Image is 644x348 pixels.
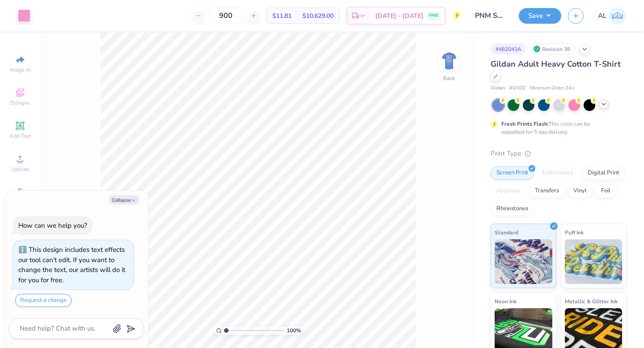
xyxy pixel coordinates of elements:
[509,85,525,92] span: # G500
[440,52,458,70] img: Back
[302,11,334,21] span: $10,629.00
[565,297,618,306] span: Metallic & Glitter Ink
[468,7,512,25] input: Untitled Design
[18,245,125,284] div: This design includes text effects our tool can't edit. If you want to change the text, our artist...
[491,149,626,159] div: Print Type
[11,166,29,173] span: Upload
[501,120,611,136] div: This color can be expedited for 5 day delivery.
[582,166,625,180] div: Digital Print
[491,202,534,216] div: Rhinestones
[537,166,579,180] div: Embroidery
[272,11,292,21] span: $11.81
[15,294,72,307] button: Request a change
[568,184,593,198] div: Vinyl
[495,297,517,306] span: Neon Ink
[18,221,87,230] div: How can we help you?
[529,184,565,198] div: Transfers
[491,59,621,69] span: Gildan Adult Heavy Cotton T-Shirt
[531,43,575,55] div: Revision 38
[10,99,30,106] span: Designs
[530,85,575,92] span: Minimum Order: 24 +
[501,120,549,127] strong: Fresh Prints Flash:
[598,11,606,21] span: AL
[443,74,455,82] div: Back
[491,166,534,180] div: Screen Print
[287,327,301,335] span: 100 %
[491,85,505,92] span: Gildan
[491,184,526,198] div: Applique
[609,7,626,25] img: Ashley Lara
[495,228,518,237] span: Standard
[429,13,438,19] span: FREE
[565,228,584,237] span: Puff Ink
[519,8,561,24] button: Save
[565,239,623,284] img: Puff Ink
[10,66,31,73] span: Image AI
[9,132,31,140] span: Add Text
[595,184,616,198] div: Foil
[109,195,139,204] button: Collapse
[491,43,526,55] div: # 482043A
[495,239,552,284] img: Standard
[208,8,243,24] input: – –
[598,7,626,25] a: AL
[375,11,424,21] span: [DATE] - [DATE]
